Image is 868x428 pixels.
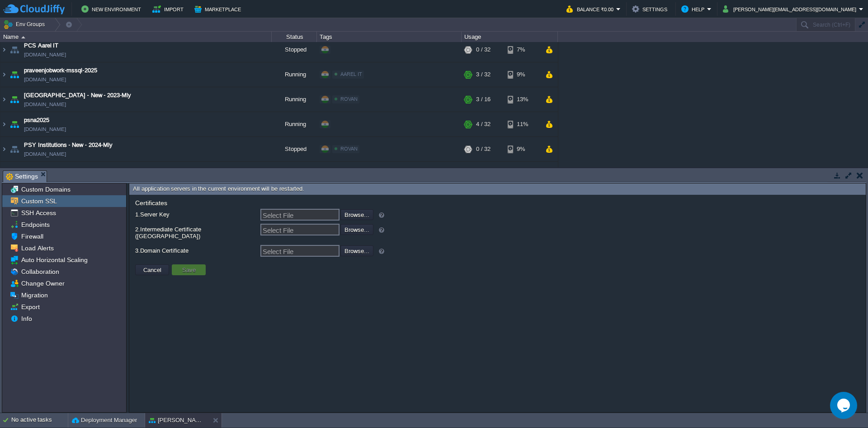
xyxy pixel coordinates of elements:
[8,162,21,186] img: AMDAwAAAACH5BAEAAAAALAAAAAABAAEAAAICRAEAOw==
[340,71,362,77] span: AAREL IT
[149,416,206,425] button: [PERSON_NAME] 2024 - ROVAN
[19,315,33,323] a: Info
[8,112,21,136] img: AMDAwAAAACH5BAEAAAAALAAAAAABAAEAAAICRAEAOw==
[19,244,55,252] a: Load Alerts
[830,392,859,419] iframe: chat widget
[24,75,66,84] a: [DOMAIN_NAME]
[19,279,66,287] a: Change Owner
[179,266,198,274] button: Save
[8,137,21,161] img: AMDAwAAAACH5BAEAAAAALAAAAAABAAEAAAICRAEAOw==
[317,32,461,42] div: Tags
[508,112,537,136] div: 11%
[681,4,707,14] button: Help
[632,4,670,14] button: Settings
[508,62,537,87] div: 9%
[140,247,189,254] span: Domain Certificate
[508,87,537,112] div: 13%
[0,112,8,136] img: AMDAwAAAACH5BAEAAAAALAAAAAABAAEAAAICRAEAOw==
[476,112,491,136] div: 4 / 32
[0,137,8,161] img: AMDAwAAAACH5BAEAAAAALAAAAAABAAEAAAICRAEAOw==
[19,291,49,299] a: Migration
[1,32,271,42] div: Name
[24,150,66,159] a: [DOMAIN_NAME]
[3,4,65,15] img: CloudJiffy
[462,32,557,42] div: Usage
[19,268,61,276] a: Collaboration
[11,413,68,428] div: No active tasks
[476,162,491,186] div: 2 / 32
[19,209,57,217] a: SSH Access
[24,125,66,134] a: [DOMAIN_NAME]
[134,199,387,209] div: Certificates
[24,50,66,59] a: [DOMAIN_NAME]
[8,87,21,112] img: AMDAwAAAACH5BAEAAAAALAAAAAABAAEAAAICRAEAOw==
[476,62,491,87] div: 3 / 32
[8,38,21,62] img: AMDAwAAAACH5BAEAAAAALAAAAAABAAEAAAICRAEAOw==
[81,4,144,14] button: New Environment
[134,245,256,256] label: 3.
[19,256,89,264] a: Auto Horizontal Scaling
[24,116,49,125] a: psna2025
[508,137,537,161] div: 9%
[134,209,256,220] label: 1.
[19,303,41,311] a: Export
[0,62,8,87] img: AMDAwAAAACH5BAEAAAAALAAAAAABAAEAAAICRAEAOw==
[272,62,317,87] div: Running
[152,4,186,14] button: Import
[24,141,113,150] a: PSY Institutions - New - 2024-Mly
[19,221,51,229] a: Endpoints
[6,171,38,182] span: Settings
[21,36,25,38] img: AMDAwAAAACH5BAEAAAAALAAAAAABAAEAAAICRAEAOw==
[723,4,859,14] button: [PERSON_NAME][EMAIL_ADDRESS][DOMAIN_NAME]
[508,38,537,62] div: 7%
[19,197,58,205] a: Custom SSL
[141,266,164,274] button: Cancel
[340,146,358,151] span: ROVAN
[272,162,317,186] div: Running
[476,38,491,62] div: 0 / 32
[272,87,317,112] div: Running
[129,183,866,195] div: All application servers in the current environment will be restarted.
[135,226,201,240] span: Intermediate Certificate ([GEOGRAPHIC_DATA])
[134,224,256,242] label: 2.
[566,4,616,14] button: Balance ₹0.00
[476,137,491,161] div: 0 / 32
[3,18,48,31] button: Env Groups
[24,41,58,50] a: PCS Aarel IT
[0,87,8,112] img: AMDAwAAAACH5BAEAAAAALAAAAAABAAEAAAICRAEAOw==
[24,91,131,100] a: [GEOGRAPHIC_DATA] - New - 2023-Mly
[72,416,137,425] button: Deployment Manager
[194,4,244,14] button: Marketplace
[340,96,358,102] span: ROVAN
[0,38,8,62] img: AMDAwAAAACH5BAEAAAAALAAAAAABAAEAAAICRAEAOw==
[19,232,45,240] a: Firewall
[24,165,75,174] a: [DATE]-mssql-2024
[272,137,317,161] div: Stopped
[24,66,97,75] a: praveenjobwork-mssql-2025
[272,32,316,42] div: Status
[0,162,8,186] img: AMDAwAAAACH5BAEAAAAALAAAAAABAAEAAAICRAEAOw==
[19,185,72,193] a: Custom Domains
[8,62,21,87] img: AMDAwAAAACH5BAEAAAAALAAAAAABAAEAAAICRAEAOw==
[508,162,537,186] div: 10%
[140,211,170,218] span: Server Key
[24,100,66,109] a: [DOMAIN_NAME]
